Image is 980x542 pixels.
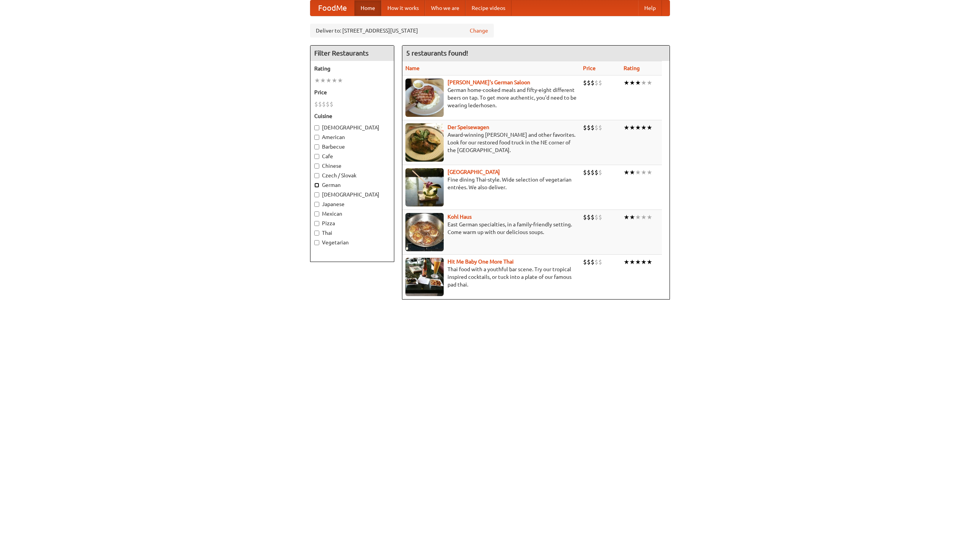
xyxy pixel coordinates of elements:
li: $ [595,79,598,87]
li: $ [330,100,333,108]
li: $ [598,79,602,87]
li: ★ [624,213,629,221]
a: Change [470,27,488,34]
input: Thai [314,231,319,236]
input: Mexican [314,211,319,216]
li: $ [587,213,591,221]
p: East German specialties, in a family-friendly setting. Come warm up with our delicious soups. [405,221,577,236]
li: $ [583,123,587,132]
a: Rating [624,65,640,71]
label: Barbecue [314,143,390,151]
a: [PERSON_NAME]'s German Saloon [448,79,530,85]
li: $ [314,100,318,108]
label: [DEMOGRAPHIC_DATA] [314,191,390,198]
img: esthers.jpg [405,79,444,117]
li: $ [587,79,591,87]
li: $ [583,79,587,87]
h5: Cuisine [314,112,390,120]
a: Hit Me Baby One More Thai [448,259,514,265]
li: $ [326,100,330,108]
input: Vegetarian [314,240,319,245]
label: German [314,181,390,189]
li: ★ [624,123,629,132]
li: ★ [629,123,635,132]
li: $ [598,123,602,132]
li: $ [583,168,587,177]
a: Der Speisewagen [448,124,489,130]
input: [DEMOGRAPHIC_DATA] [314,192,319,197]
label: Chinese [314,162,390,170]
li: $ [583,258,587,266]
li: $ [595,213,598,221]
li: $ [595,168,598,177]
li: ★ [641,123,647,132]
label: Czech / Slovak [314,172,390,179]
li: $ [591,79,595,87]
a: [GEOGRAPHIC_DATA] [448,169,500,175]
li: ★ [629,258,635,266]
p: German home-cooked meals and fifty-eight different beers on tap. To get more authentic, you'd nee... [405,86,577,109]
label: Pizza [314,219,390,227]
a: Name [405,65,420,71]
label: Japanese [314,200,390,208]
li: $ [591,213,595,221]
input: Pizza [314,221,319,226]
li: ★ [641,213,647,221]
li: $ [322,100,326,108]
li: ★ [332,76,337,85]
input: [DEMOGRAPHIC_DATA] [314,125,319,130]
p: Thai food with a youthful bar scene. Try our tropical inspired cocktails, or tuck into a plate of... [405,265,577,288]
li: ★ [647,123,652,132]
li: $ [591,168,595,177]
h5: Price [314,88,390,96]
h5: Rating [314,65,390,72]
input: Chinese [314,164,319,169]
label: American [314,133,390,141]
li: ★ [629,79,635,87]
p: Award-winning [PERSON_NAME] and other favorites. Look for our restored food truck in the NE corne... [405,131,577,154]
li: ★ [629,213,635,221]
li: ★ [629,168,635,177]
p: Fine dining Thai-style. Wide selection of vegetarian entrées. We also deliver. [405,176,577,191]
a: Help [638,0,662,16]
li: ★ [635,79,641,87]
li: $ [587,258,591,266]
li: $ [598,168,602,177]
li: ★ [635,123,641,132]
a: Home [354,0,381,16]
li: ★ [641,258,647,266]
li: ★ [624,168,629,177]
li: $ [587,123,591,132]
label: Cafe [314,152,390,160]
a: Who we are [425,0,465,16]
li: ★ [326,76,332,85]
li: ★ [624,258,629,266]
li: ★ [635,258,641,266]
label: [DEMOGRAPHIC_DATA] [314,124,390,131]
img: babythai.jpg [405,258,444,296]
input: Japanese [314,202,319,207]
li: $ [591,123,595,132]
label: Vegetarian [314,239,390,246]
li: ★ [641,168,647,177]
img: satay.jpg [405,168,444,206]
label: Thai [314,229,390,237]
input: German [314,183,319,188]
li: ★ [647,168,652,177]
a: Recipe videos [465,0,511,16]
li: ★ [624,79,629,87]
label: Mexican [314,210,390,218]
li: ★ [337,76,343,85]
input: American [314,135,319,140]
li: $ [318,100,322,108]
li: $ [587,168,591,177]
li: ★ [635,213,641,221]
div: Deliver to: [STREET_ADDRESS][US_STATE] [310,24,494,38]
li: $ [591,258,595,266]
img: speisewagen.jpg [405,123,444,162]
li: ★ [647,258,652,266]
a: Kohl Haus [448,214,472,220]
li: ★ [641,79,647,87]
